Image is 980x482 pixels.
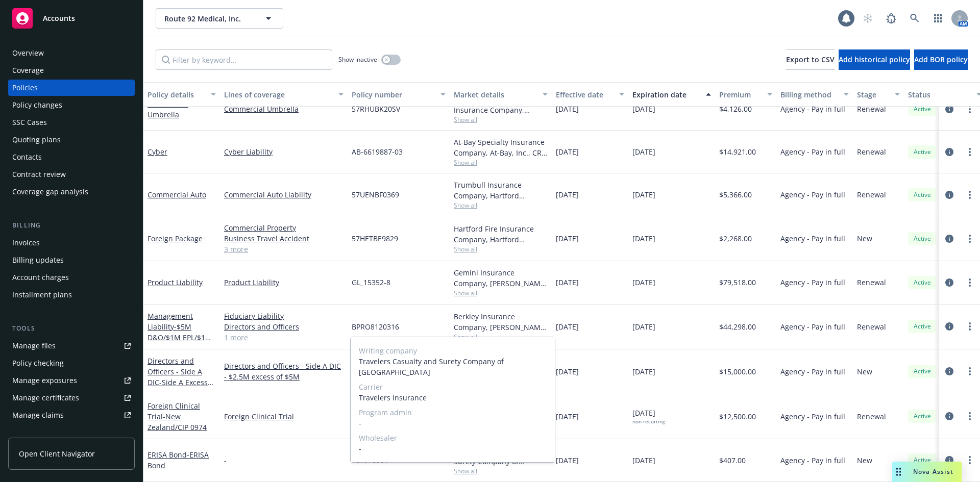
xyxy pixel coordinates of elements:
a: Cyber [148,147,167,157]
a: Accounts [8,4,135,33]
a: Contacts [8,149,135,165]
div: Trumbull Insurance Company, Hartford Insurance Group [454,180,548,201]
span: Nova Assist [913,467,953,476]
a: Report a Bug [881,8,901,29]
span: 57UENBF0369 [352,189,399,200]
span: [DATE] [556,233,579,244]
span: Active [912,105,933,114]
div: Overview [12,45,44,61]
span: Carrier [359,382,547,392]
div: Quoting plans [12,132,61,148]
button: Expiration date [628,82,715,107]
span: [DATE] [632,366,655,377]
a: circleInformation [943,189,955,201]
a: more [964,233,976,245]
a: Commercial Umbrella [224,104,344,114]
a: Contract review [8,166,135,183]
span: Show inactive [338,55,377,64]
span: Agency - Pay in full [780,321,845,332]
span: 57RHUBK20SV [352,104,400,114]
div: Tools [8,323,135,334]
span: [DATE] [632,321,655,332]
a: circleInformation [943,454,955,466]
a: Start snowing [857,8,878,29]
span: Active [912,234,933,243]
a: more [964,103,976,115]
div: Manage certificates [12,390,79,406]
span: $79,518.00 [719,277,756,288]
span: - New Zealand/CIP 0974 [148,412,207,432]
span: $5,366.00 [719,189,752,200]
span: Active [912,367,933,376]
button: Policy number [348,82,450,107]
div: Account charges [12,269,69,286]
div: Drag to move [892,462,905,482]
span: Show all [454,201,548,210]
a: Coverage gap analysis [8,184,135,200]
span: Writing company [359,345,547,356]
a: Policies [8,80,135,96]
span: AB-6619887-03 [352,146,403,157]
a: Quoting plans [8,132,135,148]
div: Effective date [556,89,613,100]
a: circleInformation [943,146,955,158]
span: [DATE] [632,146,655,157]
a: Foreign Clinical Trial [148,401,207,432]
div: Installment plans [12,287,72,303]
div: Manage files [12,338,56,354]
span: Agency - Pay in full [780,455,845,466]
div: Policies [12,80,38,96]
button: Add historical policy [839,49,910,70]
a: ERISA Bond [148,450,209,470]
div: Market details [454,89,536,100]
span: 57HETBE9829 [352,233,398,244]
div: Contacts [12,149,42,165]
span: Show all [454,158,548,167]
span: Agency - Pay in full [780,233,845,244]
div: Billing [8,220,135,231]
a: circleInformation [943,233,955,245]
a: Policy checking [8,355,135,371]
a: Search [904,8,925,29]
span: Add historical policy [839,55,910,64]
button: Stage [853,82,904,107]
span: Export to CSV [786,55,835,64]
a: Account charges [8,269,135,286]
div: non-recurring [632,418,665,425]
div: SSC Cases [12,114,47,131]
span: New [857,366,872,377]
span: Show all [454,245,548,253]
span: Active [912,278,933,287]
button: Premium [715,82,776,107]
span: Travelers Casualty and Surety Company of [GEOGRAPHIC_DATA] [359,356,547,377]
div: Policy details [148,89,205,100]
a: Management Liability [148,311,212,353]
a: more [964,320,976,333]
button: Nova Assist [892,462,962,482]
button: Route 92 Medical, Inc. [156,8,283,29]
span: Renewal [857,277,886,288]
span: [DATE] [556,189,579,200]
div: Billing method [780,89,838,100]
span: [DATE] [556,455,579,466]
span: $15,000.00 [719,366,756,377]
span: $4,126.00 [719,104,752,114]
span: [DATE] [556,146,579,157]
span: [DATE] [556,277,579,288]
a: Installment plans [8,287,135,303]
a: Foreign Clinical Trial [224,411,344,422]
a: circleInformation [943,276,955,289]
span: - [224,455,227,466]
a: circleInformation [943,365,955,377]
button: Billing method [776,82,853,107]
div: Hartford Fire Insurance Company, Hartford Insurance Group [454,223,548,245]
button: Effective date [552,82,628,107]
span: Agency - Pay in full [780,146,845,157]
a: more [964,454,976,466]
span: Agency - Pay in full [780,104,845,114]
div: Status [908,89,970,100]
button: Export to CSV [786,49,835,70]
span: $14,921.00 [719,146,756,157]
div: Billing updates [12,252,64,268]
div: Policy changes [12,97,62,113]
